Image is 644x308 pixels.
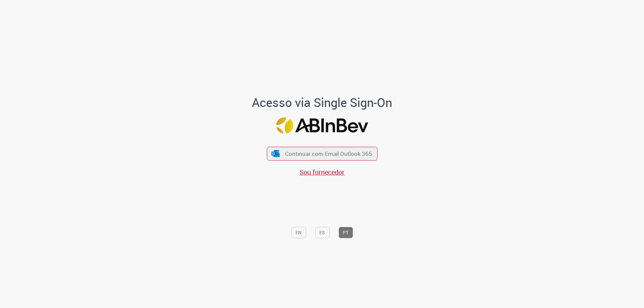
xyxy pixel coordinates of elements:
h1: Acesso via Single Sign-On [229,96,415,109]
a: Sou fornecedor [300,168,344,177]
img: ícone Azure/Microsoft 360 [271,150,280,157]
button: PT [338,227,353,238]
img: Logo ABInBev [276,117,368,134]
button: ícone Azure/Microsoft 360 Continuar com Email Outlook 365 [267,147,377,161]
button: ES [315,227,329,238]
button: EN [291,227,306,238]
span: Continuar com Email Outlook 365 [285,150,372,158]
